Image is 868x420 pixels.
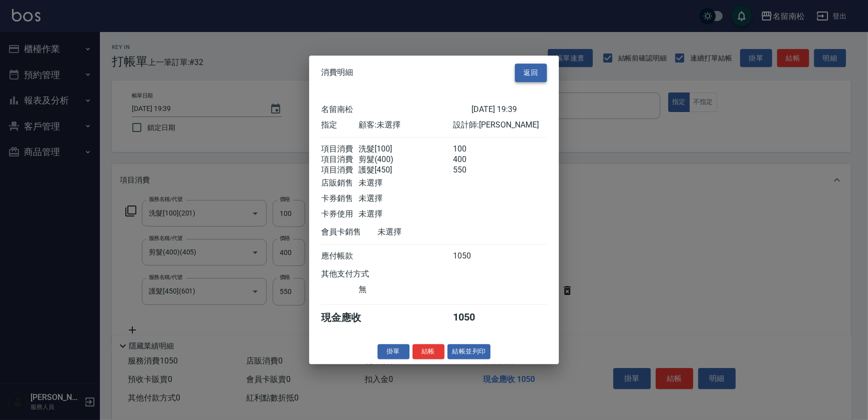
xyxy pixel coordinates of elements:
[359,178,452,188] div: 未選擇
[359,284,452,295] div: 無
[453,120,547,130] div: 設計師: [PERSON_NAME]
[321,165,359,175] div: 項目消費
[321,154,359,165] div: 項目消費
[471,104,547,115] div: [DATE] 19:39
[321,104,471,115] div: 名留南松
[359,165,452,175] div: 護髮[450]
[321,120,359,130] div: 指定
[321,311,378,324] div: 現金應收
[321,209,359,219] div: 卡券使用
[453,165,490,175] div: 550
[515,63,547,82] button: 返回
[321,144,359,154] div: 項目消費
[453,311,490,324] div: 1050
[413,344,444,359] button: 結帳
[321,193,359,204] div: 卡券銷售
[453,144,490,154] div: 100
[321,178,359,188] div: 店販銷售
[447,344,491,359] button: 結帳並列印
[359,209,452,219] div: 未選擇
[378,227,471,237] div: 未選擇
[321,227,378,237] div: 會員卡銷售
[321,251,359,261] div: 應付帳款
[321,269,397,279] div: 其他支付方式
[453,154,490,165] div: 400
[359,193,452,204] div: 未選擇
[321,68,353,78] span: 消費明細
[359,154,452,165] div: 剪髮(400)
[359,120,452,130] div: 顧客: 未選擇
[378,344,410,359] button: 掛單
[359,144,452,154] div: 洗髮[100]
[453,251,490,261] div: 1050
